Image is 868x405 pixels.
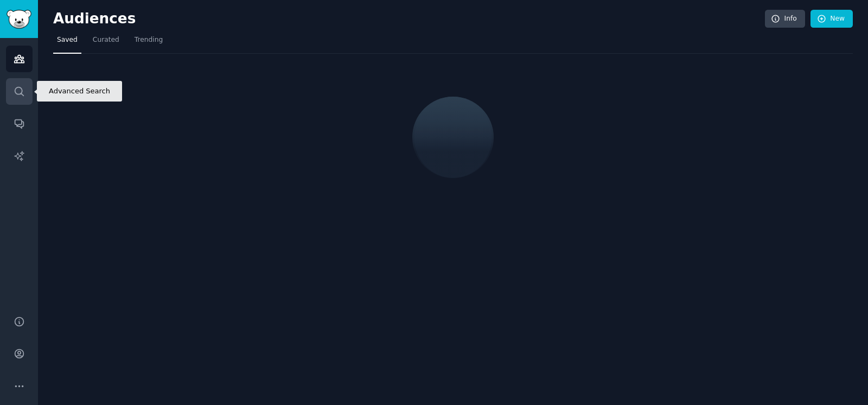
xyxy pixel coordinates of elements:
a: Info [765,10,805,28]
span: Saved [57,35,78,45]
a: Curated [89,31,123,54]
a: Trending [131,31,167,54]
img: GummySearch logo [7,10,31,29]
h2: Audiences [53,10,765,28]
a: New [810,10,853,28]
span: Curated [93,35,119,45]
span: Trending [135,35,163,45]
a: Saved [53,31,81,54]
